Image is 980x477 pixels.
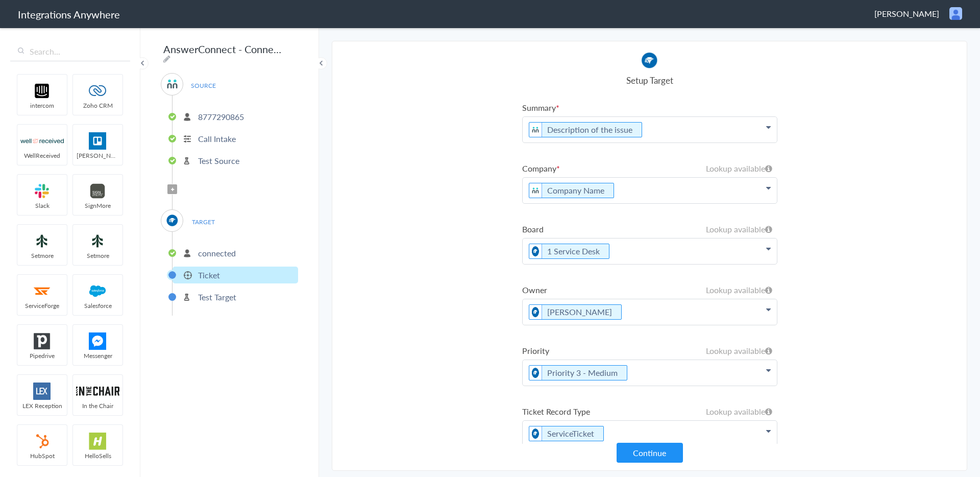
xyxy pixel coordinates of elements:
img: intercom-logo.svg [20,82,64,100]
p: 8777290865 [198,111,244,123]
label: Ticket Record Type [522,406,777,417]
img: answerconnect-logo.svg [529,183,542,198]
li: ServiceTicket [529,426,604,441]
span: ServiceForge [17,301,67,310]
span: WellReceived [17,151,67,160]
p: Test Source [198,155,239,166]
img: connectwise.png [529,305,542,319]
img: answerconnect-logo.svg [529,123,542,137]
h6: Lookup available [706,162,772,174]
img: FBM.png [76,332,119,350]
li: Description of the issue [529,122,642,137]
img: connectwise.png [641,52,658,69]
img: salesforce-logo.svg [76,282,119,300]
img: inch-logo.svg [76,383,119,400]
h4: Setup Target [522,74,777,86]
span: Zoho CRM [73,101,122,110]
img: lex-app-logo.svg [20,383,64,400]
li: Priority 3 - Medium [529,365,627,380]
img: user.png [949,7,962,20]
span: Salesforce [73,301,122,310]
label: Owner [522,284,777,296]
img: hs-app-logo.svg [76,433,119,450]
img: setmoreNew.jpg [20,232,64,250]
img: hubspot-logo.svg [20,433,64,450]
h1: Integrations Anywhere [18,7,120,21]
span: LEX Reception [17,401,67,410]
span: HelloSells [73,451,122,460]
label: Priority [522,345,777,356]
p: Test Target [198,291,236,303]
h6: Lookup available [706,345,772,356]
label: Board [522,223,777,235]
img: zoho-logo.svg [76,82,119,100]
img: connectwise.png [529,366,542,380]
span: SignMore [73,201,122,210]
li: [PERSON_NAME] [529,304,622,320]
span: intercom [17,101,67,110]
span: Setmore [73,251,122,260]
img: connectwise.png [529,426,542,441]
img: answerconnect-logo.svg [166,78,179,90]
img: slack-logo.svg [20,182,64,200]
span: [PERSON_NAME] [73,151,122,160]
span: Pipedrive [17,351,67,360]
span: HubSpot [17,451,67,460]
span: Setmore [17,251,67,260]
span: SOURCE [184,79,223,92]
img: connectwise.png [529,244,542,258]
input: Search... [10,42,130,61]
label: Company [522,162,777,174]
img: trello.png [76,132,119,150]
img: serviceforge-icon.png [20,282,64,300]
label: Summary [522,102,777,113]
h6: Lookup available [706,284,772,296]
span: Slack [17,201,67,210]
span: In the Chair [73,401,122,410]
span: [PERSON_NAME] [874,8,939,19]
h6: Lookup available [706,406,772,417]
p: Call Intake [198,133,236,145]
li: Company Name [529,183,614,198]
span: Messenger [73,351,122,360]
img: setmoreNew.jpg [76,232,119,250]
h6: Lookup available [706,223,772,235]
img: pipedrive.png [20,332,64,350]
li: 1 Service Desk [529,244,609,259]
p: Ticket [198,269,220,281]
img: connectwise.png [166,214,179,227]
img: wr-logo.svg [20,132,64,150]
img: signmore-logo.png [76,182,119,200]
p: connected [198,247,236,259]
button: Continue [617,443,683,463]
span: TARGET [184,215,223,229]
